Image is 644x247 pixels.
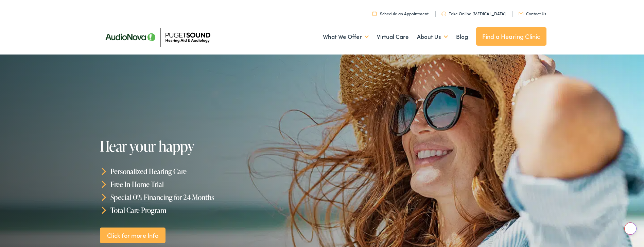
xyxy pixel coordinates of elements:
[441,11,506,16] a: Take Online [MEDICAL_DATA]
[519,12,523,15] img: utility icon
[476,27,546,46] a: Find a Hearing Clinic
[100,191,325,204] li: Special 0% Financing for 24 Months
[377,24,409,49] a: Virtual Care
[372,11,429,16] a: Schedule an Appointment
[417,24,448,49] a: About Us
[456,24,468,49] a: Blog
[100,178,325,191] li: Free In-Home Trial
[100,165,325,178] li: Personalized Hearing Care
[441,12,446,16] img: utility icon
[100,227,166,243] a: Click for more Info
[372,11,377,16] img: utility icon
[323,24,369,49] a: What We Offer
[519,11,546,16] a: Contact Us
[100,138,307,154] h1: Hear your happy
[100,203,325,216] li: Total Care Program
